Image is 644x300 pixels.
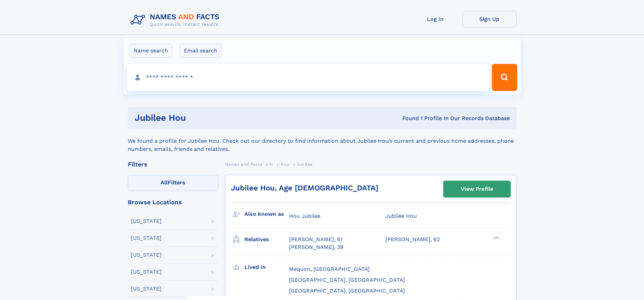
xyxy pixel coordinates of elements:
span: Hou Jubilee [289,213,320,219]
a: View Profile [444,181,510,197]
a: [PERSON_NAME], 62 [385,236,440,243]
a: Names and Facts [225,160,262,168]
span: [GEOGRAPHIC_DATA], [GEOGRAPHIC_DATA] [289,277,405,283]
h3: Relatives [244,234,289,245]
span: All [161,179,168,186]
input: search input [127,64,489,91]
label: Email search [180,44,222,58]
div: [US_STATE] [131,218,162,224]
button: Search Button [492,64,517,91]
a: Jubilee Hou, Age [DEMOGRAPHIC_DATA] [231,184,378,192]
h3: Lived in [244,261,289,273]
div: ❯ [492,236,500,240]
a: [PERSON_NAME], 61 [289,236,342,243]
span: Jubilee [297,162,313,167]
label: Name search [129,44,172,58]
a: Hou [281,160,289,168]
div: [US_STATE] [131,252,162,258]
h1: Jubilee Hou [135,114,294,122]
a: H [270,160,273,168]
div: Found 1 Profile In Our Records Database [294,115,510,122]
div: [US_STATE] [131,235,162,241]
span: [GEOGRAPHIC_DATA], [GEOGRAPHIC_DATA] [289,287,405,294]
a: Log In [408,11,462,27]
div: We found a profile for Jubilee Hou. Check out our directory to find information about Jubilee Hou... [128,129,517,153]
img: Logo Names and Facts [128,11,225,29]
h3: Also known as [244,208,289,220]
div: [US_STATE] [131,269,162,275]
span: Jubliee Hou [385,213,417,219]
div: [US_STATE] [131,286,162,292]
span: H [270,162,273,167]
div: Browse Locations [128,199,218,205]
label: Filters [128,175,218,191]
a: Sign Up [462,11,517,27]
div: View Profile [461,181,493,197]
div: Filters [128,161,218,167]
a: [PERSON_NAME], 39 [289,244,343,251]
span: Mequon, [GEOGRAPHIC_DATA] [289,266,370,272]
span: Hou [281,162,289,167]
